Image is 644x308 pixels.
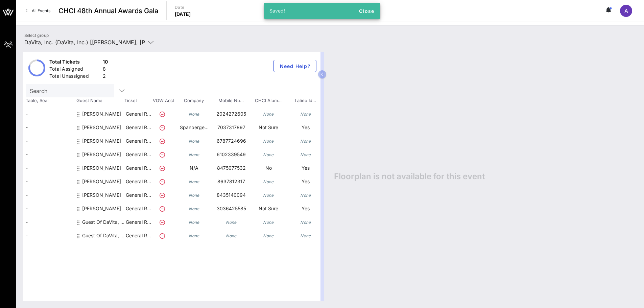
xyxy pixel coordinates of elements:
[175,97,212,104] span: Company
[279,63,311,69] span: Need Help?
[189,112,199,117] i: None
[49,73,100,81] div: Total Unassigned
[82,148,121,167] div: Laney O'Shea
[263,112,274,117] i: None
[125,188,152,202] p: General R…
[82,215,125,229] div: Guest Of DaVita, Inc.
[287,97,324,104] span: Latino Id…
[82,107,121,126] div: Angel Colon-Rivera
[103,66,108,74] div: 8
[82,188,121,207] div: Paniz Rezaeerod
[263,233,274,238] i: None
[125,175,152,188] p: General R…
[23,134,74,148] div: -
[189,152,199,157] i: None
[300,139,311,144] i: None
[300,233,311,238] i: None
[213,188,250,202] p: 8435140094
[189,220,199,225] i: None
[23,97,74,104] span: Table, Seat
[287,202,324,215] p: Yes
[125,215,152,229] p: General R…
[263,139,274,144] i: None
[263,220,274,225] i: None
[82,175,121,194] div: Marcus Garza
[189,206,199,211] i: None
[175,161,213,175] p: N/A
[213,134,250,148] p: 6787724696
[226,220,237,225] i: None
[82,134,121,153] div: John Weber
[189,179,199,184] i: None
[300,220,311,225] i: None
[103,73,108,81] div: 2
[249,97,287,104] span: CHCI Alum…
[151,97,175,104] span: VOW Acct
[23,229,74,242] div: -
[23,107,74,121] div: -
[103,58,108,67] div: 10
[23,161,74,175] div: -
[189,193,199,198] i: None
[624,7,628,14] span: A
[359,8,375,14] span: Close
[23,188,74,202] div: -
[124,97,151,104] span: Ticket
[189,139,199,144] i: None
[300,112,311,117] i: None
[356,5,378,17] button: Close
[213,107,250,121] p: 2024272605
[175,121,213,134] p: Spanberge…
[23,202,74,215] div: -
[74,97,124,104] span: Guest Name
[125,229,152,242] p: General R…
[273,60,316,72] button: Need Help?
[23,215,74,229] div: -
[32,8,50,13] span: All Events
[82,229,125,242] div: Guest Of DaVita, Inc.
[620,5,632,17] div: A
[263,179,274,184] i: None
[300,193,311,198] i: None
[49,58,100,67] div: Total Tickets
[287,121,324,134] p: Yes
[24,33,49,38] label: Select group
[287,161,324,175] p: Yes
[213,161,250,175] p: 8475077532
[125,134,152,148] p: General R…
[334,171,485,182] span: Floorplan is not available for this event
[263,152,274,157] i: None
[213,175,250,188] p: 8637812317
[250,121,287,134] p: Not Sure
[58,6,158,16] span: CHCI 48th Annual Awards Gala
[300,152,311,157] i: None
[212,97,249,104] span: Mobile Nu…
[82,202,121,221] div: Patricia Ordaz
[23,121,74,134] div: -
[49,66,100,74] div: Total Assigned
[125,107,152,121] p: General R…
[213,202,250,215] p: 3036425585
[82,161,121,180] div: Leslie Luna
[250,202,287,215] p: Not Sure
[189,233,199,238] i: None
[226,233,237,238] i: None
[175,4,191,11] p: Date
[287,175,324,188] p: Yes
[175,11,191,18] p: [DATE]
[250,161,287,175] p: No
[22,5,54,16] a: All Events
[125,121,152,134] p: General R…
[263,193,274,198] i: None
[269,8,286,14] span: Saved!
[213,121,250,134] p: 7037317897
[125,148,152,161] p: General R…
[23,175,74,188] div: -
[23,148,74,161] div: -
[125,202,152,215] p: General R…
[125,161,152,175] p: General R…
[213,148,250,161] p: 6102339549
[82,121,121,140] div: Jazmin Chavez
